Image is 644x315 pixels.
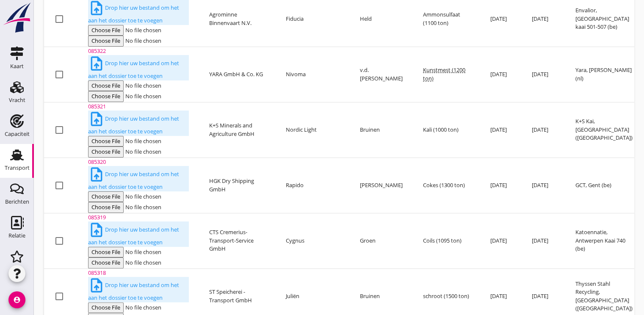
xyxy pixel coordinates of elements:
td: [DATE] [480,47,522,102]
td: Bruinen [350,102,413,157]
div: Relatie [8,233,25,238]
td: Yara, [PERSON_NAME] (nl) [565,47,643,102]
td: GCT, Gent (be) [565,157,643,213]
td: K+S Kai, [GEOGRAPHIC_DATA] ([GEOGRAPHIC_DATA]) [565,102,643,157]
div: 085321 [88,102,189,111]
div: Capaciteit [5,131,30,137]
td: YARA GmbH & Co. KG [199,47,276,102]
td: v.d. [PERSON_NAME] [350,47,413,102]
div: 085319 [88,213,189,222]
div: Kaart [10,64,24,69]
td: [DATE] [480,213,522,268]
td: [DATE] [522,157,565,213]
i: upload_file [88,221,105,238]
td: HGK Dry Shipping GmbH [199,157,276,213]
td: [DATE] [522,102,565,157]
td: Coils (1095 ton) [413,213,480,268]
td: [DATE] [522,213,565,268]
i: upload_file [88,277,105,294]
div: Transport [5,165,30,171]
i: upload_file [88,166,105,183]
td: Nordic Light [276,102,350,157]
div: 085318 [88,269,189,277]
div: Drop hier uw bestand om het aan het dossier toe te voegen [88,111,189,136]
div: Drop hier uw bestand om het aan het dossier toe te voegen [88,55,189,80]
i: account_circle [8,291,25,308]
div: Berichten [5,199,29,204]
td: [DATE] [480,157,522,213]
td: [PERSON_NAME] [350,157,413,213]
td: Kali (1000 ton) [413,102,480,157]
td: Nivoma [276,47,350,102]
td: Katoennatie, Antwerpen Kaai 740 (be) [565,213,643,268]
div: Vracht [9,97,25,103]
div: 085322 [88,47,189,55]
i: upload_file [88,111,105,127]
div: Drop hier uw bestand om het aan het dossier toe te voegen [88,277,189,302]
span: Kunstmest (1200 ton) [423,66,465,82]
td: Rapido [276,157,350,213]
td: K+S Minerals and Agriculture GmbH [199,102,276,157]
i: upload_file [88,55,105,72]
td: [DATE] [522,47,565,102]
div: Drop hier uw bestand om het aan het dossier toe te voegen [88,221,189,247]
td: CTS Cremerius-Transport-Service GmbH [199,213,276,268]
div: 085320 [88,158,189,166]
img: logo-small.a267ee39.svg [2,2,32,33]
td: [DATE] [480,102,522,157]
div: Drop hier uw bestand om het aan het dossier toe te voegen [88,166,189,191]
td: Cokes (1300 ton) [413,157,480,213]
td: Groen [350,213,413,268]
td: Cygnus [276,213,350,268]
